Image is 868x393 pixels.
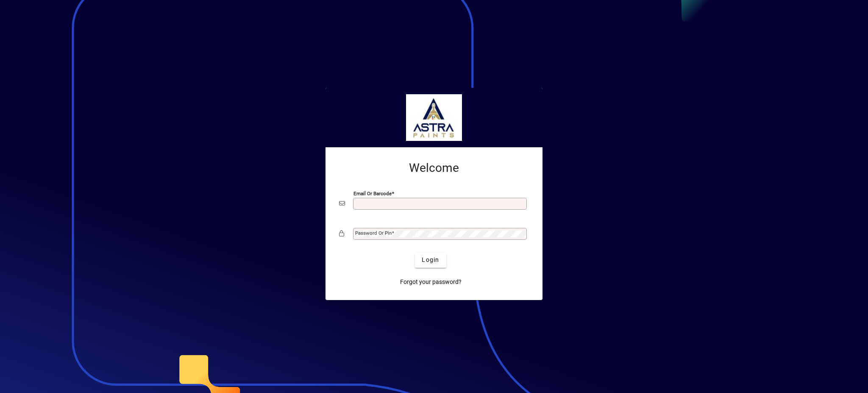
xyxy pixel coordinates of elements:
[415,253,446,268] button: Login
[355,230,392,236] mat-label: Password or Pin
[422,255,439,264] span: Login
[397,275,465,290] a: Forgot your password?
[400,278,462,286] span: Forgot your password?
[339,161,529,175] h2: Welcome
[353,190,392,196] mat-label: Email or Barcode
